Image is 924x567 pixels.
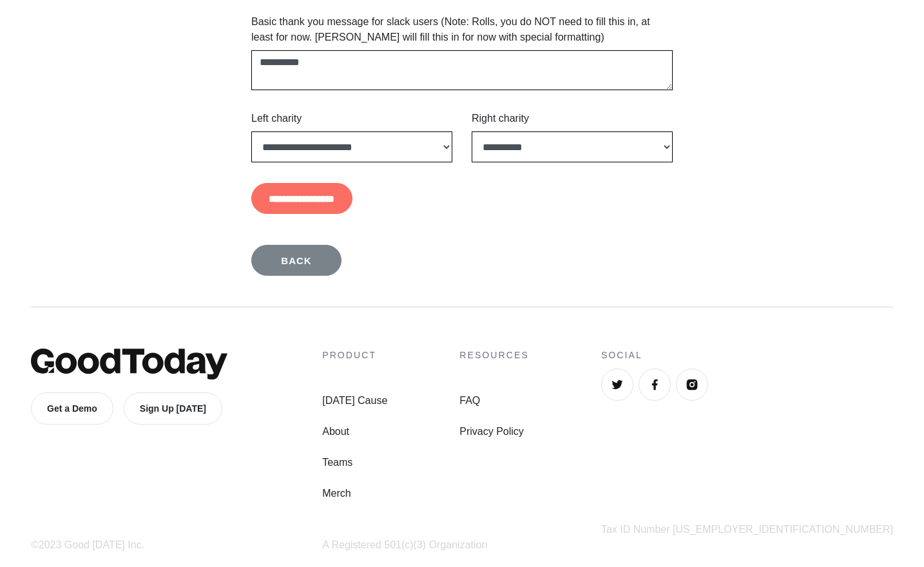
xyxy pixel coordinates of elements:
[459,349,529,362] h4: Resources
[648,378,661,391] img: Facebook
[601,369,633,401] a: Twitter
[251,14,673,45] label: Basic thank you message for slack users (Note: Rolls, you do NOT need to fill this in, at least f...
[322,393,387,408] a: [DATE] Cause
[601,522,893,537] div: Tax ID Number [US_EMPLOYER_IDENTIFICATION_NUMBER]
[31,392,113,425] a: Get a Demo
[472,111,529,126] label: Right charity
[322,424,387,439] a: About
[611,378,624,391] img: Twitter
[31,537,322,553] div: ©2023 Good [DATE] Inc.
[459,393,529,408] a: FAQ
[322,486,387,501] a: Merch
[459,424,529,439] a: Privacy Policy
[322,455,387,470] a: Teams
[676,369,708,401] a: Instagram
[686,378,698,391] img: Instagram
[31,349,227,380] img: GoodToday
[251,111,302,126] label: Left charity
[124,392,222,425] a: Sign Up [DATE]
[251,245,342,276] a: Back
[322,349,387,362] h4: Product
[601,349,893,362] h4: Social
[322,537,601,553] div: A Registered 501(c)(3) Organization
[639,369,671,401] a: Facebook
